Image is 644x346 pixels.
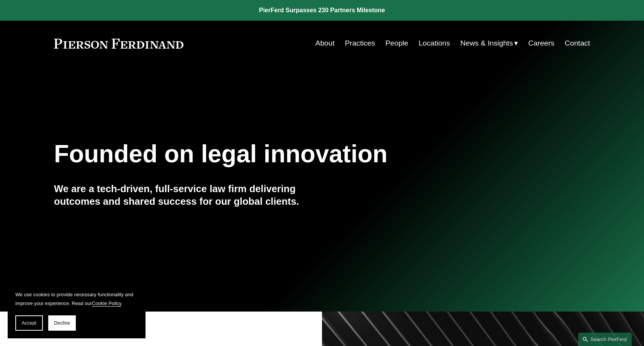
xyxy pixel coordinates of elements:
[54,140,501,168] h1: Founded on legal innovation
[92,300,121,306] a: Cookie Policy
[578,333,632,346] a: Search this site
[48,315,76,331] button: Decline
[418,36,450,51] a: Locations
[54,183,322,207] h4: We are a tech-driven, full-service law firm delivering outcomes and shared success for our global...
[460,37,513,50] span: News & Insights
[315,36,335,51] a: About
[565,36,590,51] a: Contact
[15,315,43,331] button: Accept
[386,36,409,51] a: People
[54,320,70,326] span: Decline
[460,36,518,51] a: folder dropdown
[22,320,36,326] span: Accept
[528,36,554,51] a: Careers
[8,282,145,338] section: Cookie banner
[15,290,138,308] p: We use cookies to provide necessary functionality and improve your experience. Read our .
[345,36,375,51] a: Practices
